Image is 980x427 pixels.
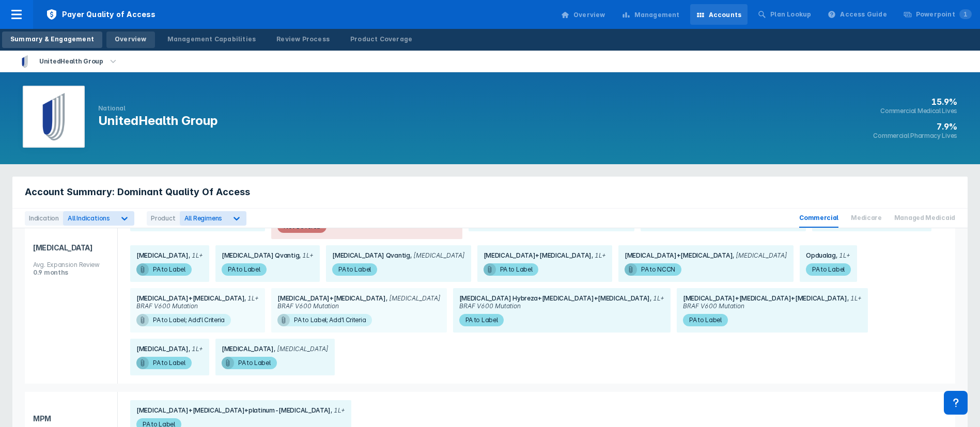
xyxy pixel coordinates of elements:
div: Management [634,10,680,20]
span: [MEDICAL_DATA] [136,251,189,259]
span: PA to Label [136,263,192,276]
div: National [98,104,218,113]
div: Summary & Engagement [10,35,94,44]
span: [MEDICAL_DATA]+[MEDICAL_DATA] [625,251,733,259]
div: Plan Lookup [770,10,811,19]
div: Product Coverage [350,35,412,44]
span: All Indications [68,214,110,222]
div: Accounts [709,10,742,20]
a: Overview [106,31,155,48]
span: PA to Label; Add'l Criteria [136,314,231,326]
div: Review Process [276,35,330,44]
h4: Commercial Pharmacy Lives [873,132,957,140]
h3: 7.9% [873,121,957,132]
span: [MEDICAL_DATA]+[MEDICAL_DATA]+platinum-[MEDICAL_DATA] [136,406,331,414]
div: Powerpoint [916,10,972,19]
span: BRAF V600 Mutation [683,302,744,310]
span: PA to Label [332,263,377,276]
span: 1 [959,9,972,19]
a: Accounts [690,4,748,25]
div: Management Capabilities [167,35,256,44]
div: Indication [25,211,63,226]
span: 1L+ [650,294,664,302]
span: [MEDICAL_DATA] [33,235,109,261]
h1: UnitedHealth Group [98,113,218,129]
a: Overview [555,4,612,25]
span: 1L+ [189,251,203,259]
img: unitedhealth-group.png [30,93,77,140]
span: [MEDICAL_DATA] [733,251,787,259]
a: Summary & Engagement [2,31,102,48]
span: [MEDICAL_DATA]+[MEDICAL_DATA] [136,294,244,302]
span: [MEDICAL_DATA]+[MEDICAL_DATA] [277,294,385,302]
span: PA to Label [484,263,539,276]
div: Overview [115,35,147,44]
div: Product [147,211,180,226]
button: UnitedHealth Group [6,51,131,72]
span: [MEDICAL_DATA] [274,345,329,353]
span: [MEDICAL_DATA] [410,251,465,259]
div: Contact Support [944,391,968,415]
span: Commercial [799,209,838,228]
div: Avg. Expansion Review [33,261,109,268]
span: 1L+ [847,294,862,302]
span: 1L+ [244,294,259,302]
span: BRAF V600 Mutation [277,302,339,310]
span: [MEDICAL_DATA]+[MEDICAL_DATA]+[MEDICAL_DATA] [683,294,847,302]
span: Managed Medicaid [894,209,955,228]
span: PA to Label [806,263,851,276]
img: unitedhealth-group [19,55,31,68]
span: PA to Label [683,314,728,326]
span: [MEDICAL_DATA] [222,345,274,353]
span: 1L+ [836,251,850,259]
span: All Regimens [184,214,223,222]
a: Product Coverage [342,31,421,48]
span: [MEDICAL_DATA] [386,294,441,302]
span: [MEDICAL_DATA] Qvantig [332,251,410,259]
span: Opdualag [806,251,836,259]
div: 0.9 months [33,268,109,276]
span: 1L+ [592,251,606,259]
span: [MEDICAL_DATA] [136,345,189,353]
span: PA to NCCN [625,263,681,276]
span: PA to Label [136,357,192,369]
span: PA to Label [222,263,267,276]
a: Management Capabilities [159,31,265,48]
div: Overview [573,10,605,20]
span: PA to Label [459,314,504,326]
h4: Commercial Medical Lives [873,107,957,115]
div: UnitedHealth Group [35,54,107,69]
span: Account Summary: Dominant Quality Of Access [25,186,250,198]
span: PA to Label; Add'l Criteria [277,314,372,326]
a: Management [616,4,686,25]
span: 1L+ [299,251,314,259]
span: PA to Label [222,357,277,369]
span: 1L+ [331,406,345,414]
span: BRAF V600 Mutation [459,302,521,310]
span: [MEDICAL_DATA] Hybreza+[MEDICAL_DATA]+[MEDICAL_DATA] [459,294,650,302]
span: Medicare [851,209,882,228]
span: [MEDICAL_DATA]+[MEDICAL_DATA] [484,251,592,259]
span: [MEDICAL_DATA] Qvantig [222,251,299,259]
div: Access Guide [840,10,886,19]
span: 1L+ [189,345,203,353]
h3: 15.9% [873,97,957,107]
a: Review Process [268,31,338,48]
span: BRAF V600 Mutation [136,302,198,310]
